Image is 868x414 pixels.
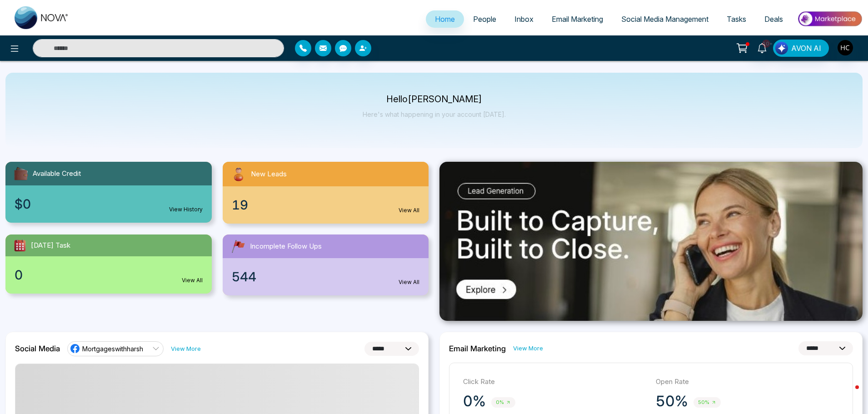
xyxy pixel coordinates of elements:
a: New Leads19View All [217,162,434,224]
a: View More [171,344,201,353]
span: Inbox [514,15,534,24]
img: followUps.svg [230,238,246,254]
h2: Social Media [15,344,60,353]
span: $0 [15,195,31,214]
span: Incomplete Follow Ups [250,241,322,252]
span: 50% [693,397,721,408]
a: Inbox [505,10,543,28]
img: Lead Flow [775,42,788,55]
img: Market-place.gif [797,9,863,29]
a: Email Marketing [543,10,612,28]
span: New Leads [251,169,287,180]
img: todayTask.svg [13,238,27,253]
img: . [439,162,863,321]
button: AVON AI [773,40,829,57]
a: 10+ [751,40,773,55]
a: View All [182,276,203,284]
span: Social Media Management [621,15,708,24]
span: 0 [15,265,23,284]
span: AVON AI [791,43,821,54]
p: Click Rate [463,377,647,387]
span: 10+ [762,40,770,48]
a: View History [169,205,203,214]
span: [DATE] Task [31,240,70,251]
img: Nova CRM Logo [15,6,69,29]
p: Open Rate [656,377,839,387]
span: Tasks [727,15,746,24]
img: availableCredit.svg [13,165,29,182]
span: 19 [232,195,248,214]
a: Incomplete Follow Ups544View All [217,234,434,295]
a: Tasks [718,10,755,28]
span: Mortgageswithharsh [82,344,143,353]
a: People [464,10,505,28]
span: People [473,15,496,24]
p: Hello [PERSON_NAME] [363,95,506,103]
span: Email Marketing [552,15,603,24]
span: 0% [491,397,515,408]
img: User Avatar [838,40,853,55]
h2: Email Marketing [449,344,506,353]
a: View All [399,278,419,286]
iframe: Intercom live chat [837,383,859,405]
a: Social Media Management [612,10,718,28]
span: Available Credit [33,169,81,179]
span: 544 [232,267,256,286]
img: newLeads.svg [230,165,247,183]
a: View All [399,206,419,214]
a: Deals [755,10,792,28]
p: 0% [463,392,486,410]
span: Home [435,15,455,24]
a: View More [513,344,543,353]
p: 50% [656,392,688,410]
a: Home [426,10,464,28]
span: Deals [764,15,783,24]
p: Here's what happening in your account [DATE]. [363,110,506,118]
